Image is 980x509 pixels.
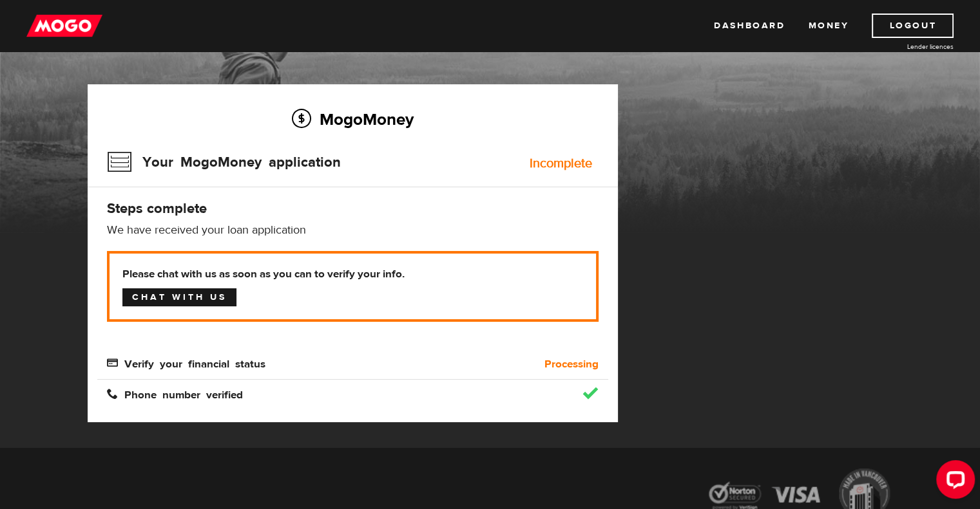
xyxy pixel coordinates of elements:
[26,14,102,38] img: mogo_logo-11ee424be714fa7cbb0f0f49df9e16ec.png
[107,106,599,133] h2: MogoMoney
[926,455,980,509] iframe: LiveChat chat widget
[872,14,954,38] a: Logout
[808,14,849,38] a: Money
[714,14,785,38] a: Dashboard
[88,28,893,55] h1: MogoMoney
[107,223,599,238] p: We have received your loan application
[107,145,341,179] h3: Your MogoMoney application
[530,157,592,170] div: Incomplete
[122,266,583,282] b: Please chat with us as soon as you can to verify your info.
[107,199,599,217] h4: Steps complete
[544,356,599,372] b: Processing
[107,388,243,399] span: Phone number verified
[857,42,954,51] a: Lender licences
[107,357,265,368] span: Verify your financial status
[122,288,236,306] a: Chat with us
